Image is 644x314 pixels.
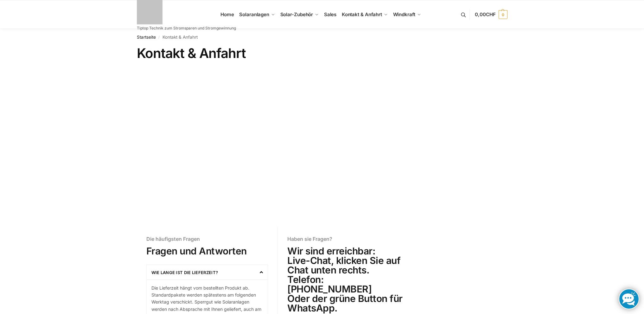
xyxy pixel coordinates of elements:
[499,10,507,19] span: 0
[287,246,409,313] h2: Wir sind erreichbar: Live-Chat, klicken Sie auf Chat unten rechts. Telefon: [PHONE_NUMBER] Oder d...
[151,270,218,275] a: Wie lange ist die Lieferzeit?
[287,236,409,241] h6: Haben sie Fragen?
[390,0,424,29] a: Windkraft
[393,11,415,17] span: Windkraft
[146,246,268,256] h2: Fragen und Antworten
[486,11,496,17] span: CHF
[137,45,507,61] h1: Kontakt & Anfahrt
[156,35,163,40] span: /
[137,29,507,45] nav: Breadcrumb
[239,11,269,17] span: Solaranlagen
[147,265,268,279] div: Wie lange ist die Lieferzeit?
[137,35,156,40] a: Startseite
[85,69,560,211] iframe: 3177 Laupen Bern Krankenhausweg 14
[237,0,277,29] a: Solaranlagen
[475,11,495,17] span: 0,00
[146,236,268,241] h6: Die häufigsten Fragen
[280,11,313,17] span: Solar-Zubehör
[475,5,507,24] a: 0,00CHF 0
[324,11,337,17] span: Sales
[342,11,382,17] span: Kontakt & Anfahrt
[339,0,390,29] a: Kontakt & Anfahrt
[321,0,339,29] a: Sales
[137,26,236,30] p: Tiptop Technik zum Stromsparen und Stromgewinnung
[277,0,321,29] a: Solar-Zubehör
